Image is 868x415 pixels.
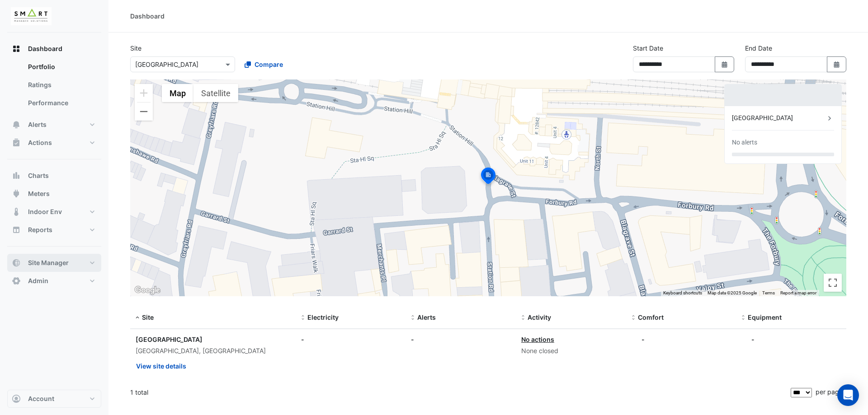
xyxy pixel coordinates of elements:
[136,335,290,344] div: [GEOGRAPHIC_DATA]
[751,335,755,344] div: -
[12,189,21,198] app-icon: Meters
[762,290,775,295] a: Terms
[411,335,510,344] div: -
[307,313,339,321] span: Electricity
[28,207,62,216] span: Indoor Env
[12,171,21,180] app-icon: Charts
[28,225,52,234] span: Reports
[7,116,101,134] button: Alerts
[7,167,101,185] button: Charts
[721,61,729,68] fa-icon: Select Date
[7,134,101,152] button: Actions
[7,40,101,58] button: Dashboard
[28,120,47,129] span: Alerts
[521,336,554,343] a: No actions
[132,284,162,296] a: Open this area in Google Maps (opens a new window)
[417,313,436,321] span: Alerts
[7,221,101,239] button: Reports
[135,84,153,102] button: Zoom in
[708,290,757,295] span: Map data ©2025 Google
[12,225,21,234] app-icon: Reports
[28,189,50,198] span: Meters
[833,61,841,68] fa-icon: Select Date
[642,335,645,344] div: -
[12,276,21,285] app-icon: Admin
[7,272,101,290] button: Admin
[780,290,816,295] a: Report a map error
[7,58,101,116] div: Dashboard
[745,43,772,53] label: End Date
[633,43,663,53] label: Start Date
[12,44,21,53] app-icon: Dashboard
[12,138,21,147] app-icon: Actions
[130,381,789,404] div: 1 total
[12,207,21,216] app-icon: Indoor Env
[732,138,757,147] div: No alerts
[28,171,49,180] span: Charts
[824,274,842,292] button: Toggle fullscreen view
[12,258,21,267] app-icon: Site Manager
[528,313,551,321] span: Activity
[837,384,859,406] div: Open Intercom Messenger
[12,120,21,129] app-icon: Alerts
[28,276,48,285] span: Admin
[748,313,782,321] span: Equipment
[28,394,54,403] span: Account
[255,60,283,69] span: Compare
[7,185,101,203] button: Meters
[28,258,69,267] span: Site Manager
[130,11,165,21] div: Dashboard
[816,388,843,396] span: per page
[638,313,664,321] span: Comfort
[28,44,62,53] span: Dashboard
[135,103,153,121] button: Zoom out
[11,7,52,25] img: Company Logo
[193,84,238,102] button: Show satellite imagery
[21,58,101,76] a: Portfolio
[7,254,101,272] button: Site Manager
[130,43,142,53] label: Site
[521,346,621,356] div: None closed
[21,76,101,94] a: Ratings
[478,166,498,188] img: site-pin-selected.svg
[132,284,162,296] img: Google
[28,138,52,147] span: Actions
[301,335,401,344] div: -
[239,56,289,72] button: Compare
[21,94,101,112] a: Performance
[663,290,702,296] button: Keyboard shortcuts
[7,390,101,408] button: Account
[7,203,101,221] button: Indoor Env
[732,113,825,123] div: [GEOGRAPHIC_DATA]
[136,358,187,374] button: View site details
[142,313,154,321] span: Site
[136,346,290,356] div: [GEOGRAPHIC_DATA], [GEOGRAPHIC_DATA]
[162,84,193,102] button: Show street map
